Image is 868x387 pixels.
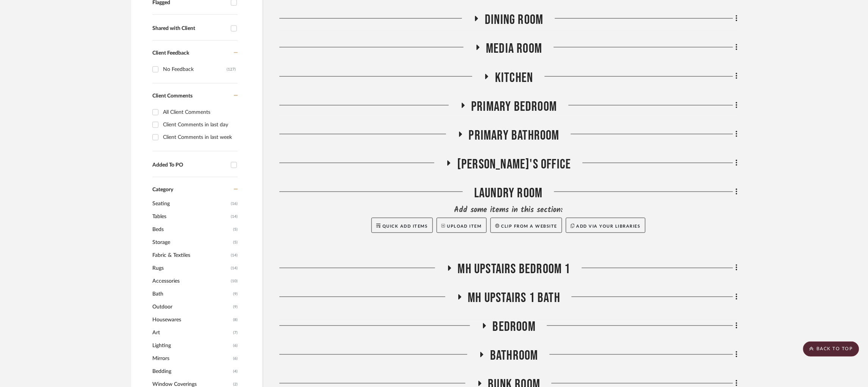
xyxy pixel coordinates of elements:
[233,365,238,378] span: (4)
[152,93,193,99] span: Client Comments
[231,249,238,261] span: (14)
[233,314,238,326] span: (8)
[233,340,238,352] span: (6)
[152,288,231,300] span: Bath
[152,25,227,32] div: Shared with Client
[231,211,238,223] span: (14)
[437,218,487,233] button: Upload Item
[152,223,231,236] span: Beds
[493,319,536,335] span: Bedroom
[152,365,231,378] span: Bedding
[152,275,229,288] span: Accessories
[152,352,231,365] span: Mirrors
[486,41,542,57] span: Media Room
[458,261,570,278] span: MH Upstairs Bedroom 1
[233,223,238,236] span: (5)
[485,12,543,28] span: Dining Room
[152,50,189,56] span: Client Feedback
[231,275,238,287] span: (10)
[490,218,562,233] button: Clip from a website
[457,156,571,173] span: [PERSON_NAME]'s Office
[495,70,533,86] span: Kitchen
[152,187,173,193] span: Category
[152,326,231,339] span: Art
[469,127,559,144] span: Primary Bathroom
[233,301,238,313] span: (9)
[233,288,238,300] span: (9)
[163,131,236,143] div: Client Comments in last week
[152,313,231,326] span: Housewares
[490,348,538,364] span: Bathroom
[152,249,229,262] span: Fabric & Textiles
[163,63,227,76] div: No Feedback
[152,197,229,210] span: Seating
[382,224,428,228] span: Quick Add Items
[803,341,859,357] scroll-to-top-button: BACK TO TOP
[468,290,561,307] span: MH Upstairs 1 Bath
[371,218,433,233] button: Quick Add Items
[472,99,557,115] span: Primary Bedroom
[163,106,236,118] div: All Client Comments
[231,198,238,210] span: (16)
[152,300,231,313] span: Outdoor
[152,162,227,168] div: Added To PO
[279,205,738,216] div: Add some items in this section:
[233,327,238,339] span: (7)
[152,236,231,249] span: Storage
[152,262,229,275] span: Rugs
[566,218,646,233] button: Add via your libraries
[233,352,238,365] span: (6)
[231,262,238,274] span: (14)
[227,63,236,76] div: (127)
[152,339,231,352] span: Lighting
[163,119,236,131] div: Client Comments in last day
[233,236,238,249] span: (5)
[152,210,229,223] span: Tables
